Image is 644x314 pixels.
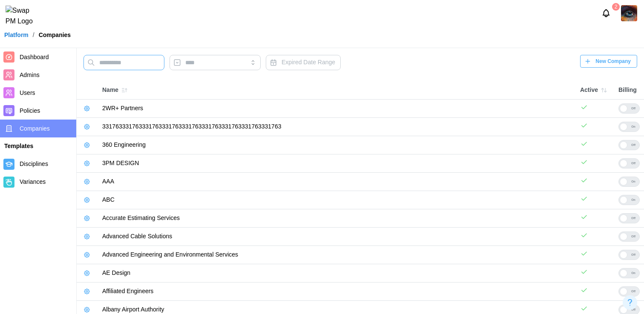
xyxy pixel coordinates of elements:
[618,86,640,95] div: Billing
[627,232,639,241] div: Off
[612,3,620,11] div: 2
[98,228,576,246] td: Advanced Cable Solutions
[627,214,639,223] div: Off
[627,195,639,205] div: On
[20,54,49,60] span: Dashboard
[98,191,576,209] td: ABC
[621,5,637,21] img: 2Q==
[266,55,341,70] button: Expired Date Range
[627,287,639,296] div: Off
[20,71,40,78] span: Admins
[98,283,576,301] td: Affiliated Engineers
[580,55,637,68] button: New Company
[33,32,34,38] div: /
[627,122,639,131] div: On
[627,268,639,278] div: On
[599,6,613,20] button: Notifications
[6,6,40,27] img: Swap PM Logo
[4,142,72,151] div: Templates
[98,246,576,264] td: Advanced Engineering and Environmental Services
[580,84,610,96] div: Active
[102,84,572,96] div: Name
[98,154,576,173] td: 3PM DESIGN
[20,178,46,185] span: Variances
[98,100,576,118] td: 2WR+ Partners
[98,209,576,228] td: Accurate Estimating Services
[20,107,40,114] span: Policies
[282,59,335,66] span: Expired Date Range
[98,136,576,154] td: 360 Engineering
[627,177,639,186] div: On
[621,5,637,21] a: Zulqarnain Khalil
[595,55,631,67] span: New Company
[20,160,48,167] span: Disciplines
[627,159,639,168] div: Off
[4,32,29,38] a: Platform
[627,140,639,150] div: Off
[98,264,576,283] td: AE Design
[98,173,576,191] td: AAA
[627,104,639,113] div: Off
[20,125,50,132] span: Companies
[20,89,35,96] span: Users
[627,250,639,260] div: Off
[98,118,576,136] td: 331763331763331763331763331763331763331763331763331763
[39,32,71,38] div: Companies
